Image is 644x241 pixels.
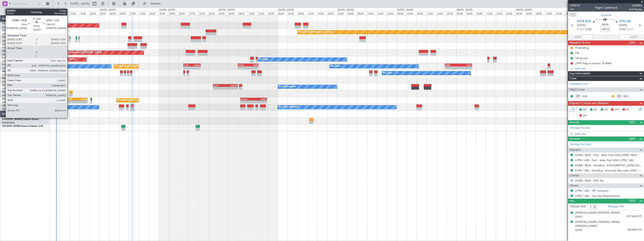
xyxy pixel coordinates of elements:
a: RDZ [624,94,633,98]
span: DP [583,114,587,118]
div: Planned Maint [GEOGRAPHIC_DATA] ([GEOGRAPHIC_DATA]) [118,97,183,103]
div: 12:00 [545,11,555,15]
a: OO-ROK (SUB)Cessna Citation CJ4 [2,125,43,127]
div: EGKB [77,98,87,100]
div: 04:00 [466,11,476,15]
div: - [458,66,472,69]
div: Add new [575,67,642,70]
span: ETOT [577,27,584,32]
a: [PERSON_NAME]/QSA [2,108,26,111]
span: T7-EAGL [2,30,12,32]
div: 12:00 [70,11,79,15]
span: LXA59J [629,3,642,8]
a: T7-EAGLFalcon 8X [2,30,24,32]
div: Add new [575,132,642,135]
div: 04:00 [407,11,417,15]
div: Prebriefing [575,46,589,50]
div: - [445,66,458,69]
div: - [225,87,237,89]
div: [DATE] - [DATE] [338,8,354,12]
div: 04:00 [526,11,535,15]
a: DNMM/LOS [2,94,15,97]
span: LX-GBH [2,50,11,52]
span: [DATE] [575,229,582,232]
div: CB [575,51,579,55]
div: 08:00 [297,11,307,15]
span: LFPB LBG [619,19,631,24]
div: 08:00 [119,11,129,15]
div: 08:00 [357,11,367,15]
div: EGLF [458,64,472,66]
div: 20:00 [208,11,218,15]
span: [PERSON_NAME] [2,118,22,121]
a: [PERSON_NAME]Citation Bravo [2,118,39,121]
span: 35524086 (PP) [627,228,642,232]
a: LFMD/CEQ [2,74,14,77]
div: - [67,101,77,103]
div: - [254,101,266,103]
a: LX-AOACitation Mustang [2,104,32,107]
a: EGKB / BQH - Handling - [GEOGRAPHIC_DATA] EGKB / [GEOGRAPHIC_DATA] [575,164,642,167]
span: Flight Crew [569,87,585,92]
span: FP [626,108,629,112]
div: - [184,66,192,69]
a: CS-JHHGlobal 6000 [2,98,25,100]
div: [DATE] - [DATE] [397,8,413,12]
a: CS-RRCFalcon 900LX [2,91,26,93]
a: Schedule Crew [570,82,588,86]
span: 13:05 [585,27,592,32]
div: 20:00 [387,11,397,15]
span: [DATE] [575,215,582,218]
span: 9H-YAA [2,77,11,80]
span: Others [569,183,579,188]
div: 12:00 [129,11,139,15]
div: UK permit [575,56,588,60]
a: LFPB/LBG [2,60,13,63]
div: 20:00 [446,11,456,15]
span: [DATE] [577,23,586,27]
div: 04:00 [228,11,238,15]
button: UTC [569,13,576,16]
div: KRNO [254,98,266,100]
div: SBBR [248,64,258,66]
a: EDLW/DTM [2,46,14,49]
a: F-GPNJFalcon 900EX [2,57,27,59]
span: LX-INB [2,43,10,46]
div: 00:00 [278,11,288,15]
div: 16:00 [198,11,208,15]
a: LFMN/NCE [2,39,14,43]
a: EGKB / BQH - Fuel - Jetex Fuel (LXA) EGKB / BQH [575,153,637,157]
span: CS-DOU [2,84,12,87]
input: Trip Number [13,1,36,7]
div: 16:00 [555,11,565,15]
a: Manage Permits [570,126,590,130]
div: 16:00 [377,11,387,15]
div: 08:00 [179,11,188,15]
div: 20:00 [149,11,159,15]
span: LX-AOA [601,13,611,17]
div: - [213,87,225,89]
span: FFC [614,108,619,112]
div: 00:00 [218,11,228,15]
a: Manage PAX [608,205,624,209]
div: Flight Confirmed [595,6,617,10]
div: 08:00 [417,11,426,15]
div: 16:00 [258,11,268,15]
span: ATOT [575,35,581,39]
a: LFPB/LBG [2,101,13,104]
span: ELDT [626,27,633,32]
span: LX-AOA [2,104,12,107]
div: 20:00 [268,11,278,15]
span: ALDT [631,35,637,39]
span: [DATE] [619,23,627,27]
div: 12:00 [486,11,496,15]
div: No Crew [331,63,340,69]
div: 20:00 [565,11,575,15]
div: 00:00 [456,11,466,15]
span: AC [594,108,597,112]
a: LFPB / LBG - Handling - ExecuJet (Skyvalet) LFPB / LBG [575,169,642,172]
div: No Crew [383,70,392,76]
div: - [248,66,258,69]
span: 00:45 [602,23,608,27]
div: SBBR [445,64,458,66]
